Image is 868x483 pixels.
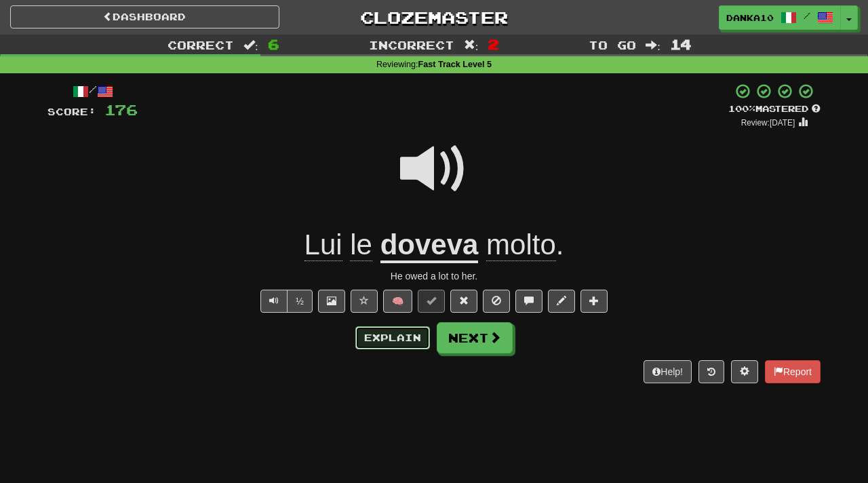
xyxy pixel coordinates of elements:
[287,290,313,313] button: ½
[260,290,288,313] button: Play sentence audio (ctl+space)
[644,360,692,383] button: Help!
[698,360,724,383] button: Round history (alt+y)
[765,360,821,383] button: Report
[450,290,477,313] button: Reset to 0% Mastered (alt+r)
[478,229,564,261] span: .
[380,229,479,263] u: doveva
[318,290,345,313] button: Show image (alt+x)
[580,290,608,313] button: Add to collection (alt+a)
[243,39,258,51] span: :
[304,229,342,261] span: Lui
[369,38,454,52] span: Incorrect
[418,290,445,313] button: Set this sentence to 100% Mastered (alt+m)
[300,5,569,29] a: Clozemaster
[464,39,479,51] span: :
[486,229,556,261] span: molto
[418,60,492,69] strong: Fast Track Level 5
[646,39,660,51] span: :
[383,290,412,313] button: 🧠
[741,118,795,128] small: Review: [DATE]
[728,103,755,114] span: 100 %
[804,11,810,20] span: /
[268,36,279,52] span: 6
[355,326,430,349] button: Explain
[548,290,575,313] button: Edit sentence (alt+d)
[437,322,513,353] button: Next
[10,5,279,28] a: Dashboard
[351,290,378,313] button: Favorite sentence (alt+f)
[167,38,234,52] span: Correct
[483,290,510,313] button: Ignore sentence (alt+i)
[47,269,821,283] div: He owed a lot to her.
[670,36,692,52] span: 14
[728,103,821,115] div: Mastered
[719,5,841,30] a: Danka10 /
[258,290,313,313] div: Text-to-speech controls
[726,12,774,24] span: Danka10
[350,229,372,261] span: le
[515,290,542,313] button: Discuss sentence (alt+u)
[589,38,636,52] span: To go
[47,83,138,100] div: /
[104,101,138,118] span: 176
[488,36,499,52] span: 2
[47,106,96,117] span: Score:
